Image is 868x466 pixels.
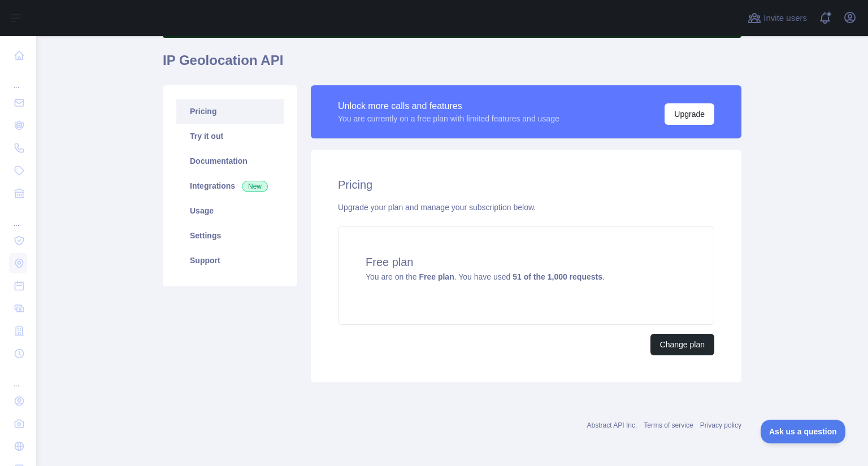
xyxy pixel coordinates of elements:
[242,181,268,192] span: New
[176,149,284,173] a: Documentation
[587,421,637,429] a: Abstract API Inc.
[176,124,284,149] a: Try it out
[176,198,284,223] a: Usage
[9,68,27,90] div: ...
[366,272,605,281] span: You are on the . You have used .
[338,113,559,124] div: You are currently on a free plan with limited features and usage
[761,420,845,443] iframe: Toggle Customer Support
[9,206,27,228] div: ...
[338,177,714,193] h2: Pricing
[419,272,454,281] strong: Free plan
[513,272,602,281] strong: 51 of the 1,000 requests
[176,173,284,198] a: Integrations New
[163,51,741,79] h1: IP Geolocation API
[763,12,807,25] span: Invite users
[338,202,714,213] div: Upgrade your plan and manage your subscription below.
[665,103,714,125] button: Upgrade
[338,99,559,113] div: Unlock more calls and features
[644,421,693,429] a: Terms of service
[700,421,741,429] a: Privacy policy
[176,223,284,248] a: Settings
[745,9,809,27] button: Invite users
[176,248,284,273] a: Support
[9,366,27,389] div: ...
[650,334,714,355] button: Change plan
[176,99,284,124] a: Pricing
[366,254,687,270] h4: Free plan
